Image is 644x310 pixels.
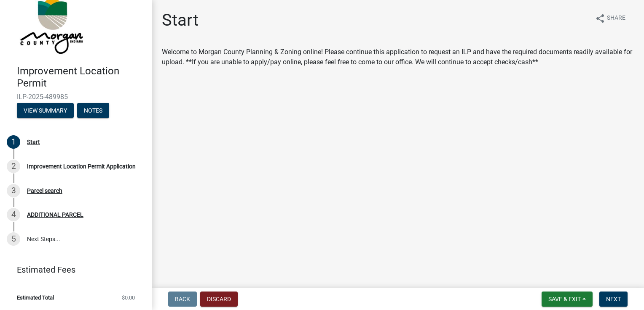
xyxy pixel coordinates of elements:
div: ADDITIONAL PARCEL [27,212,83,218]
span: Back [175,296,190,302]
button: Notes [77,103,109,118]
div: 4 [7,208,20,221]
span: Save & Exit [548,296,581,302]
span: Next [606,296,621,302]
div: 3 [7,184,20,197]
h1: Start [162,10,199,30]
button: Next [599,292,628,307]
wm-modal-confirm: Summary [17,108,74,114]
i: share [595,13,605,24]
div: 2 [7,160,20,173]
button: shareShare [588,10,632,26]
button: Discard [200,292,238,307]
button: View Summary [17,103,74,118]
div: 1 [7,135,20,149]
a: Estimated Fees [7,261,138,278]
span: $0.00 [122,295,135,300]
div: Start [27,139,40,145]
h4: Improvement Location Permit [17,65,145,89]
span: Estimated Total [17,295,54,300]
button: Back [168,292,197,307]
button: Save & Exit [542,292,593,307]
span: Share [607,13,625,24]
div: Parcel search [27,188,62,194]
div: 5 [7,232,20,246]
wm-modal-confirm: Notes [77,108,109,114]
div: Welcome to Morgan County Planning & Zoning online! Please continue this application to request an... [162,47,634,67]
div: Improvement Location Permit Application [27,163,136,169]
span: ILP-2025-489985 [17,93,135,101]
